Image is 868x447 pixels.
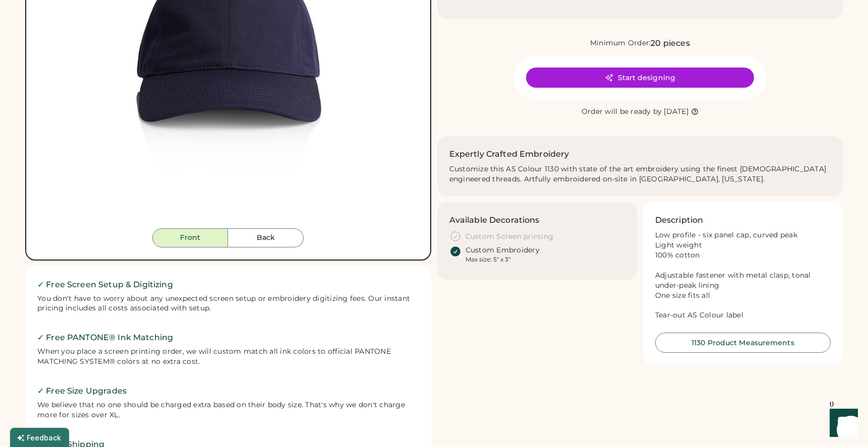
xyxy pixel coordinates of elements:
[655,230,831,321] div: Low profile - six panel cap, curved peak Light weight 100% cotton Adjustable fastener with metal ...
[449,164,831,184] div: Customize this AS Colour 1130 with state of the art embroidery using the finest [DEMOGRAPHIC_DATA...
[651,37,689,49] div: 20 pieces
[655,214,704,226] h3: Description
[37,347,419,367] div: When you place a screen printing order, we will custom match all ink colors to official PANTONE M...
[37,279,419,291] h2: ✓ Free Screen Setup & Digitizing
[228,228,304,247] button: Back
[37,294,419,314] div: You don't have to worry about any unexpected screen setup or embroidery digitizing fees. Our inst...
[37,400,419,420] div: We believe that no one should be charged extra based on their body size. That's why we don't char...
[526,68,754,88] button: Start designing
[466,232,554,242] div: Custom Screen printing
[449,214,540,226] h3: Available Decorations
[466,245,540,256] div: Custom Embroidery
[590,38,651,48] div: Minimum Order:
[820,402,863,445] iframe: Front Chat
[582,107,662,117] div: Order will be ready by
[152,228,228,247] button: Front
[655,333,831,353] button: 1130 Product Measurements
[449,148,569,160] h2: Expertly Crafted Embroidery
[37,385,419,397] h2: ✓ Free Size Upgrades
[37,332,419,344] h2: ✓ Free PANTONE® Ink Matching
[466,256,510,264] div: Max size: 5" x 3"
[664,107,688,117] div: [DATE]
